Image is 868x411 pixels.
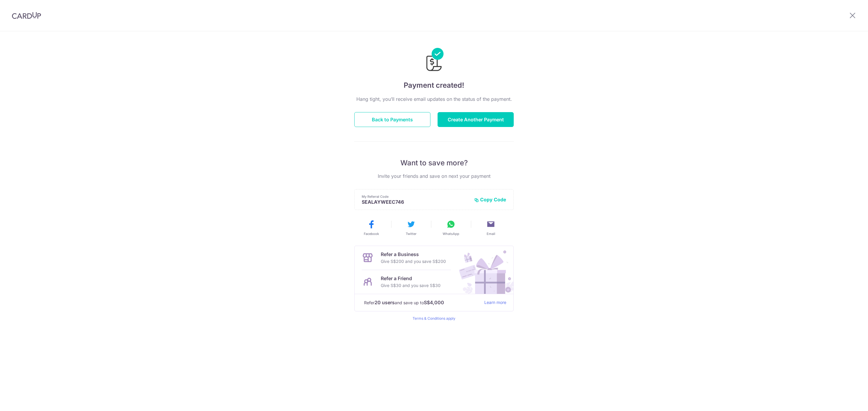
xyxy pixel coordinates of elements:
[381,251,446,258] p: Refer a Business
[484,299,506,306] a: Learn more
[438,112,514,127] button: Create Another Payment
[375,299,395,306] strong: 20 users
[354,95,514,103] p: Hang tight, you’ll receive email updates on the status of the payment.
[354,112,430,127] button: Back to Payments
[364,231,379,236] span: Facebook
[487,231,495,236] span: Email
[433,219,469,236] button: WhatsApp
[12,12,41,19] img: CardUp
[362,199,469,205] p: SEALAYWEEC746
[453,246,513,294] img: Refer
[381,282,441,289] p: Give S$30 and you save S$30
[474,197,506,203] button: Copy Code
[443,231,459,236] span: WhatsApp
[354,172,514,180] p: Invite your friends and save on next your payment
[413,316,455,321] a: Terms & Conditions apply
[362,194,469,199] p: My Referral Code
[424,48,444,73] img: Payments
[381,275,441,282] p: Refer a Friend
[381,258,446,265] p: Give S$200 and you save S$200
[406,231,416,236] span: Twitter
[354,80,514,91] h4: Payment created!
[354,158,514,168] p: Want to save more?
[364,299,480,306] p: Refer and save up to
[354,219,389,236] button: Facebook
[473,219,508,236] button: Email
[424,299,444,306] strong: S$4,000
[394,219,429,236] button: Twitter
